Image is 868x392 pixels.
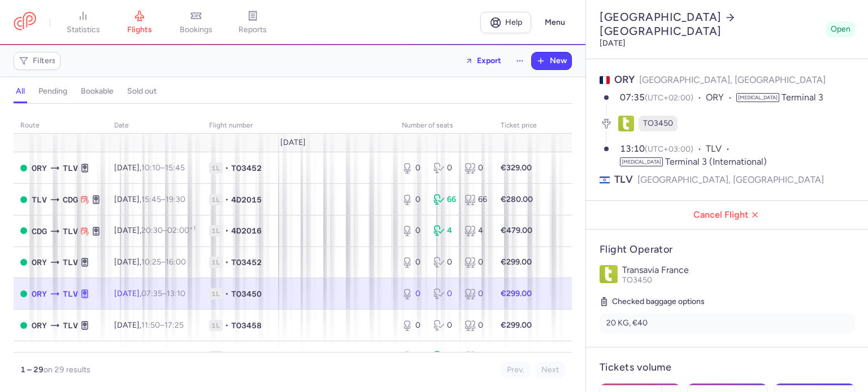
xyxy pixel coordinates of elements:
[166,195,185,204] time: 19:30
[600,295,855,309] h5: Checked baggage options
[494,117,544,134] th: Ticket price
[231,257,262,268] span: TO3452
[706,143,734,156] span: TLV
[141,351,188,361] span: –
[127,86,157,96] h4: sold out
[202,117,395,134] th: Flight number
[831,24,850,35] span: Open
[225,351,229,362] span: •
[280,138,306,147] span: [DATE]
[505,18,522,27] span: Help
[114,320,184,330] span: [DATE],
[209,225,223,236] span: 1L
[501,351,531,361] strong: €310.00
[465,257,487,268] div: 0
[141,163,160,173] time: 10:10
[141,289,162,298] time: 07:35
[63,351,78,363] span: CDG
[402,225,424,236] div: 0
[209,257,223,268] span: 1L
[231,351,262,362] span: 4D2033
[665,156,767,167] span: Terminal 3 (International)
[402,351,424,362] div: 2
[107,117,202,134] th: date
[620,157,663,166] span: [MEDICAL_DATA]
[433,162,456,174] div: 0
[81,86,114,96] h4: bookable
[402,288,424,299] div: 0
[63,319,78,332] span: TLV
[16,86,25,96] h4: all
[63,225,78,237] span: TLV
[167,289,185,298] time: 13:10
[238,25,267,35] span: reports
[209,162,223,174] span: 1L
[38,86,67,96] h4: pending
[501,163,532,173] strong: €329.00
[535,362,565,378] button: Next
[614,73,635,86] span: ORY
[622,265,855,275] p: Transavia France
[550,56,567,65] span: New
[32,351,47,363] span: TLV
[225,194,229,205] span: •
[141,351,162,361] time: 17:00
[465,288,487,299] div: 0
[402,194,424,205] div: 0
[55,10,111,35] a: statistics
[782,92,823,103] span: Terminal 3
[501,289,532,298] strong: €299.00
[433,194,456,205] div: 66
[402,162,424,174] div: 0
[14,52,60,69] button: Filters
[114,195,185,204] span: [DATE],
[600,265,618,283] img: Transavia France logo
[433,225,456,236] div: 4
[189,224,196,232] sup: +1
[63,193,78,206] span: CDG
[167,226,196,235] time: 02:00
[141,195,161,204] time: 15:45
[33,56,56,65] span: Filters
[538,12,572,33] button: Menu
[141,320,184,330] span: –
[225,320,229,331] span: •
[643,118,673,129] span: TO3450
[395,117,494,134] th: number of seats
[433,288,456,299] div: 0
[225,288,229,299] span: •
[501,195,533,204] strong: €280.00
[165,163,185,173] time: 15:45
[141,257,161,267] time: 10:25
[231,194,262,205] span: 4D2015
[224,10,281,35] a: reports
[600,243,855,256] h4: Flight Operator
[645,144,693,154] span: (UTC+03:00)
[32,193,47,206] span: TLV
[63,162,78,174] span: TLV
[209,320,223,331] span: 1L
[433,257,456,268] div: 0
[600,10,822,38] h2: [GEOGRAPHIC_DATA] [GEOGRAPHIC_DATA]
[63,288,78,300] span: TLV
[166,351,188,361] time: 20:40
[645,93,693,103] span: (UTC+02:00)
[465,194,487,205] div: 66
[209,351,223,362] span: 1L
[114,226,196,235] span: [DATE],
[225,162,229,174] span: •
[111,10,168,35] a: flights
[114,257,186,267] span: [DATE],
[231,320,262,331] span: TO3458
[114,289,185,298] span: [DATE],
[465,162,487,174] div: 0
[32,162,47,174] span: ORY
[501,257,532,267] strong: €299.00
[620,92,645,103] time: 07:35
[501,226,532,235] strong: €479.00
[32,319,47,332] span: ORY
[225,225,229,236] span: •
[127,25,152,35] span: flights
[706,91,736,104] span: ORY
[465,351,487,362] div: 77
